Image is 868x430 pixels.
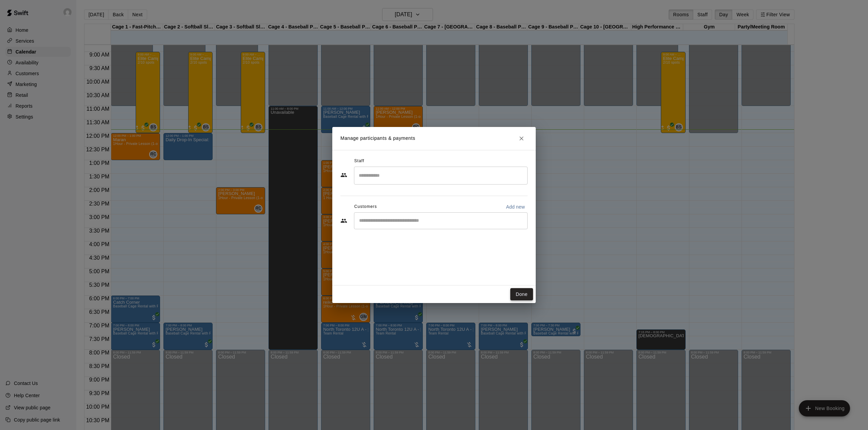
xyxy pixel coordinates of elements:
p: Add new [506,203,525,210]
svg: Staff [340,172,347,178]
p: Manage participants & payments [340,135,415,142]
div: Search staff [354,167,528,185]
span: Staff [354,156,364,167]
button: Add new [503,201,528,212]
div: Start typing to search customers... [354,212,528,229]
button: Done [510,288,533,301]
svg: Customers [340,217,347,224]
span: Customers [354,201,377,212]
button: Close [515,132,528,145]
